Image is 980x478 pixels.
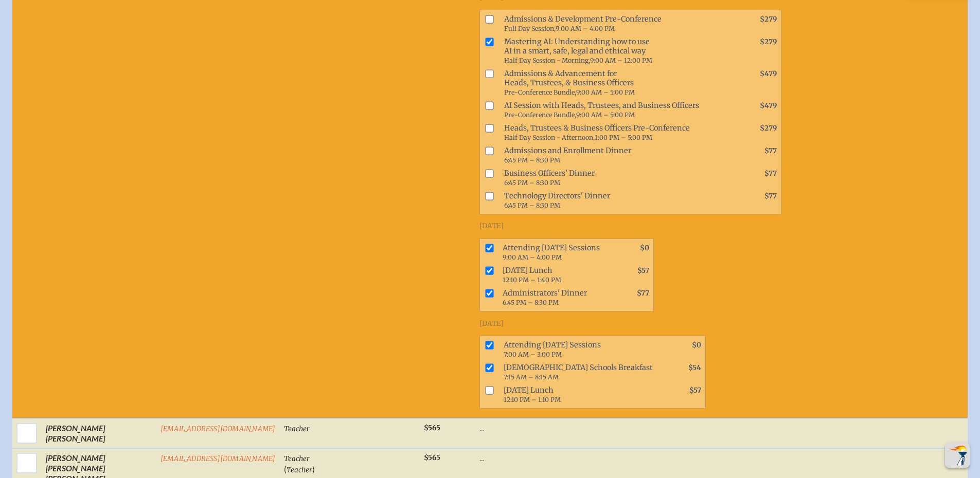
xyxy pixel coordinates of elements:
span: [DATE] [479,222,504,230]
span: 9:00 AM – 5:00 PM [576,111,635,119]
p: ... [479,453,781,463]
span: Full Day Session, [504,25,556,32]
p: ... [479,423,781,433]
span: Teacher [284,425,310,433]
a: [EMAIL_ADDRESS][DOMAIN_NAME] [161,454,276,463]
a: [EMAIL_ADDRESS][DOMAIN_NAME] [161,425,276,433]
span: $279 [760,124,777,133]
span: 9:00 AM – 4:00 PM [556,25,615,32]
span: Mastering AI: Understanding how to use AI in a smart, safe, legal and ethical way [500,35,735,67]
span: Attending [DATE] Sessions [500,338,660,361]
span: $54 [688,363,701,372]
span: Pre-Conference Bundle, [504,88,576,96]
button: Scroll Top [945,443,970,468]
span: $279 [760,15,777,24]
span: $479 [760,101,777,110]
span: [DATE] [479,319,504,328]
span: [DATE] Lunch [498,264,608,286]
span: ) [312,464,315,474]
span: $0 [692,341,701,350]
span: 6:45 PM – 8:30 PM [503,299,559,306]
span: Technology Directors' Dinner [500,189,735,212]
span: Admissions & Advancement for Heads, Trustees, & Business Officers [500,67,735,99]
span: 9:00 AM – 5:00 PM [576,88,635,96]
span: $57 [637,266,649,275]
span: 7:00 AM – 3:00 PM [504,351,562,358]
span: 9:00 AM – 12:00 PM [590,57,652,64]
span: 12:10 PM – 1:40 PM [503,276,561,284]
span: $77 [764,192,777,200]
img: To the top [947,445,968,466]
span: Half Day Session - Afternoon, [504,134,595,141]
span: Attending [DATE] Sessions [498,241,608,264]
span: AI Session with Heads, Trustees, and Business Officers [500,99,735,121]
span: [DATE] Lunch [500,383,660,406]
span: Admissions and Enrollment Dinner [500,144,735,167]
span: $0 [640,244,649,252]
span: Half Day Session - Morning, [504,57,590,64]
span: Teacher [287,466,312,474]
span: $77 [764,169,777,178]
span: $565 [424,453,440,462]
span: 1:00 PM – 5:00 PM [595,134,652,141]
span: $565 [424,424,440,432]
span: $57 [689,386,701,395]
span: ( [284,464,287,474]
span: $479 [760,69,777,78]
span: 7:15 AM – 8:15 AM [504,373,559,381]
span: 6:45 PM – 8:30 PM [504,156,560,164]
span: Admissions & Development Pre-Conference [500,12,735,35]
span: $77 [764,146,777,155]
span: Administrators' Dinner [498,286,608,309]
td: [PERSON_NAME] [PERSON_NAME] [42,418,156,448]
span: [DEMOGRAPHIC_DATA] Schools Breakfast [500,361,660,383]
span: $77 [637,289,649,298]
span: $279 [760,38,777,46]
span: Pre-Conference Bundle, [504,111,576,119]
span: 9:00 AM – 4:00 PM [503,253,562,261]
span: Heads, Trustees & Business Officers Pre-Conference [500,121,735,144]
span: 6:45 PM – 8:30 PM [504,179,560,187]
span: Teacher [284,454,310,463]
span: Business Officers' Dinner [500,167,735,189]
span: 12:10 PM – 1:10 PM [504,396,561,403]
span: 6:45 PM – 8:30 PM [504,201,560,209]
